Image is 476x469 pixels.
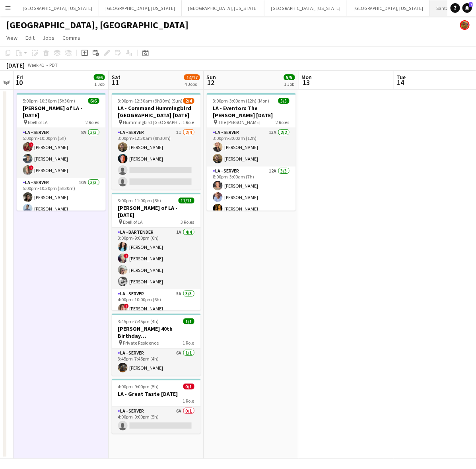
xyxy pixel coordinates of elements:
button: [GEOGRAPHIC_DATA], [US_STATE] [347,0,430,16]
div: 4 Jobs [185,81,200,87]
span: 5:00pm-10:30pm (5h30m) [23,98,76,104]
app-card-role: LA - Server12A3/38:00pm-3:00am (7h)[PERSON_NAME][PERSON_NAME][PERSON_NAME] [207,167,296,217]
button: [GEOGRAPHIC_DATA], [US_STATE] [182,0,264,16]
span: 6/6 [88,98,99,104]
app-card-role: LA - Bartender1A4/43:00pm-9:00pm (6h)[PERSON_NAME]![PERSON_NAME][PERSON_NAME][PERSON_NAME] [112,228,201,289]
span: 10 [16,78,23,87]
span: 14 [396,78,406,87]
h1: [GEOGRAPHIC_DATA], [GEOGRAPHIC_DATA] [6,19,188,31]
span: ! [29,142,34,147]
span: Week 41 [26,62,46,68]
span: View [6,34,17,41]
span: Sat [112,74,120,81]
span: 14/17 [184,74,200,80]
span: 11 [111,78,120,87]
span: 3:00pm-3:00am (12h) (Mon) [213,98,270,104]
app-user-avatar: Rollin Hero [460,20,470,30]
app-card-role: LA - Server10A3/35:00pm-10:30pm (5h30m)[PERSON_NAME][PERSON_NAME] [17,178,106,228]
span: 1 Role [183,398,194,404]
h3: LA - Great Taste [DATE] [112,390,201,397]
span: 6/6 [94,74,105,80]
span: Tue [397,74,406,81]
app-card-role: LA - Server1I2/43:00pm-12:30am (9h30m)[PERSON_NAME][PERSON_NAME] [112,128,201,190]
span: 12 [206,78,216,87]
span: 3:45pm-7:45pm (4h) [118,318,159,324]
app-job-card: 3:00pm-12:30am (9h30m) (Sun)2/4LA - Command Hummingbird [GEOGRAPHIC_DATA] [DATE] Hummingbird [GEO... [112,93,201,190]
a: 7 [462,3,472,13]
app-card-role: LA - Server6A0/14:00pm-9:00pm (5h) [112,407,201,434]
button: [GEOGRAPHIC_DATA], [US_STATE] [264,0,347,16]
span: 2/4 [183,98,194,104]
button: [GEOGRAPHIC_DATA], [US_STATE] [16,0,99,16]
span: ! [124,304,129,308]
h3: [PERSON_NAME] 40th Birthday [DEMOGRAPHIC_DATA] [112,325,201,339]
span: 13 [301,78,312,87]
span: 1/1 [183,318,194,324]
span: 3 Roles [181,219,194,225]
span: 11/11 [179,198,194,203]
span: 3:00pm-11:00pm (8h) [118,198,161,203]
span: 4:00pm-9:00pm (5h) [118,384,159,390]
a: Jobs [39,33,58,43]
h3: [PERSON_NAME] of LA - [DATE] [17,105,106,119]
span: Hummingbird [GEOGRAPHIC_DATA] - Q-[GEOGRAPHIC_DATA] [123,119,183,125]
button: [GEOGRAPHIC_DATA], [US_STATE] [99,0,182,16]
app-card-role: LA - Server13A2/23:00pm-3:00am (12h)[PERSON_NAME][PERSON_NAME] [207,128,296,167]
span: 3:00pm-12:30am (9h30m) (Sun) [118,98,183,104]
span: Sun [207,74,216,81]
span: Mon [302,74,312,81]
span: Edit [25,34,35,41]
span: 5/5 [278,98,289,104]
span: 5/5 [284,74,295,80]
span: Private Residence [123,340,159,346]
app-job-card: 3:45pm-7:45pm (4h)1/1[PERSON_NAME] 40th Birthday [DEMOGRAPHIC_DATA] Private Residence1 RoleLA - S... [112,314,201,376]
span: 2 Roles [86,119,99,125]
div: [DATE] [6,61,25,69]
app-card-role: LA - Server8A3/35:00pm-10:00pm (5h)![PERSON_NAME][PERSON_NAME]![PERSON_NAME] [17,128,106,178]
app-job-card: 5:00pm-10:30pm (5h30m)6/6[PERSON_NAME] of LA - [DATE] Ebell of LA2 RolesLA - Server8A3/35:00pm-10... [17,93,106,211]
span: The [PERSON_NAME] [218,119,261,125]
a: Comms [59,33,84,43]
div: 1 Job [284,81,295,87]
a: View [3,33,21,43]
span: Jobs [43,34,54,41]
span: 1 Role [183,340,194,346]
span: Comms [62,34,80,41]
app-job-card: 3:00pm-3:00am (12h) (Mon)5/5LA - Eventors The [PERSON_NAME] [DATE] The [PERSON_NAME]2 RolesLA - S... [207,93,296,211]
span: Ebell of LA [123,219,143,225]
div: 1 Job [94,81,105,87]
h3: LA - Eventors The [PERSON_NAME] [DATE] [207,105,296,119]
h3: LA - Command Hummingbird [GEOGRAPHIC_DATA] [DATE] [112,105,201,119]
h3: [PERSON_NAME] of LA - [DATE] [112,204,201,219]
span: Fri [17,74,23,81]
app-job-card: 4:00pm-9:00pm (5h)0/1LA - Great Taste [DATE]1 RoleLA - Server6A0/14:00pm-9:00pm (5h) [112,379,201,434]
span: Ebell of LA [28,119,48,125]
span: ! [124,254,129,258]
span: 2 Roles [276,119,289,125]
app-job-card: 3:00pm-11:00pm (8h)11/11[PERSON_NAME] of LA - [DATE] Ebell of LA3 RolesLA - Bartender1A4/43:00pm-... [112,193,201,310]
app-card-role: LA - Server5A3/34:00pm-10:00pm (6h)![PERSON_NAME] [112,289,201,339]
div: PDT [49,62,58,68]
span: 0/1 [183,384,194,390]
span: 1 Role [183,119,194,125]
a: Edit [22,33,38,43]
span: 7 [469,2,473,7]
app-card-role: LA - Server6A1/13:45pm-7:45pm (4h)[PERSON_NAME] [112,349,201,376]
span: ! [29,165,34,170]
